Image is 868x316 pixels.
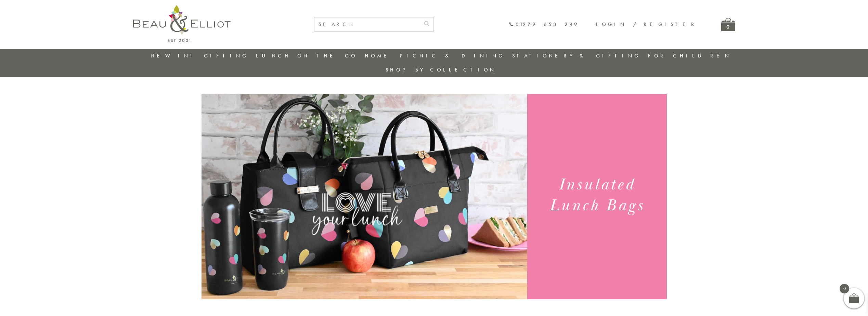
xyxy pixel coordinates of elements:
a: Shop by collection [386,66,496,73]
span: 0 [840,284,849,293]
a: Lunch On The Go [256,52,357,59]
a: Gifting [204,52,248,59]
a: New in! [151,52,196,59]
a: Stationery & Gifting [512,52,640,59]
a: 01279 653 249 [509,22,579,27]
a: For Children [648,52,731,59]
a: Home [365,52,392,59]
a: 0 [721,18,735,31]
h1: Insulated Lunch Bags [535,174,658,216]
a: Picnic & Dining [400,52,505,59]
input: SEARCH [314,17,420,31]
img: logo [133,5,231,42]
a: Login / Register [596,21,697,28]
img: Emily Heart Set [202,94,527,299]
